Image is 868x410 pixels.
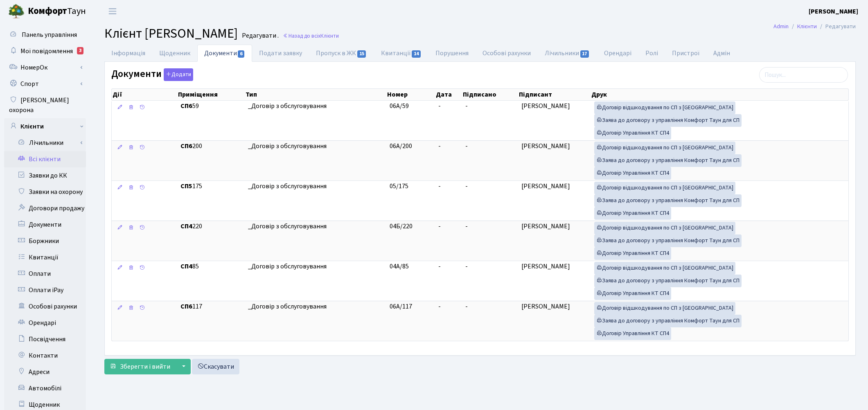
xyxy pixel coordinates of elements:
b: Комфорт [28,5,67,18]
a: Пропуск в ЖК [309,45,374,62]
a: [PERSON_NAME] охорона [4,92,86,118]
span: - [465,101,468,110]
a: Заява до договору з управління Комфорт Таун для СП [594,194,742,207]
th: Друк [591,89,848,100]
span: 200 [180,142,241,151]
nav: breadcrumb [761,18,868,35]
a: Посвідчення [4,331,86,347]
span: 175 [180,182,241,191]
a: Контакти [4,347,86,364]
a: Договір відшкодування по СП з [GEOGRAPHIC_DATA] [594,222,735,234]
a: Всі клієнти [4,151,86,167]
a: Договори продажу [4,200,86,216]
a: Назад до всіхКлієнти [283,32,339,40]
b: СП6 [180,142,192,151]
a: Особові рахунки [476,45,538,62]
a: Щоденник [152,45,197,62]
th: Тип [245,89,387,100]
a: Документи [4,216,86,233]
a: Договір Управління КТ СП4 [594,287,671,300]
span: - [438,182,441,191]
a: Адреси [4,364,86,380]
a: Заява до договору з управління Комфорт Таун для СП [594,234,742,247]
a: Договір відшкодування по СП з [GEOGRAPHIC_DATA] [594,101,735,114]
a: Договір Управління КТ СП4 [594,207,671,220]
a: Адмін [706,45,737,62]
b: СП4 [180,262,192,271]
label: Документи [111,68,193,81]
a: НомерОк [4,59,86,76]
b: СП5 [180,182,192,191]
th: Дії [112,89,177,100]
a: Панель управління [4,27,86,43]
a: Договір відшкодування по СП з [GEOGRAPHIC_DATA] [594,302,735,315]
span: _Договір з обслуговування [248,302,383,311]
a: Пристрої [665,45,706,62]
span: [PERSON_NAME] [521,142,570,151]
span: [PERSON_NAME] [521,262,570,271]
b: СП6 [180,302,192,311]
a: [PERSON_NAME] [809,7,858,16]
span: Панель управління [22,30,77,39]
a: Орендарі [4,315,86,331]
span: 15 [357,50,366,58]
span: 04А/85 [390,262,409,271]
button: Зберегти і вийти [104,359,176,374]
a: Договір Управління КТ СП4 [594,127,671,140]
a: Клієнти [4,118,86,135]
a: Заявки на охорону [4,184,86,200]
span: - [438,302,441,311]
th: Приміщення [177,89,244,100]
span: 85 [180,262,241,271]
span: Клієнт [PERSON_NAME] [104,24,238,43]
span: [PERSON_NAME] [521,182,570,191]
a: Подати заявку [252,45,309,62]
span: 06А/117 [390,302,412,311]
a: Заявки до КК [4,167,86,184]
a: Договір відшкодування по СП з [GEOGRAPHIC_DATA] [594,142,735,154]
a: Оплати [4,266,86,282]
span: - [465,302,468,311]
span: 220 [180,222,241,231]
button: Переключити навігацію [102,5,123,18]
a: Порушення [428,45,476,62]
a: Додати [162,67,193,81]
span: - [465,262,468,271]
span: 05/175 [390,182,408,191]
a: Договір Управління КТ СП4 [594,167,671,180]
a: Боржники [4,233,86,249]
a: Договір відшкодування по СП з [GEOGRAPHIC_DATA] [594,262,735,275]
span: Мої повідомлення [20,47,73,56]
a: Оплати iPay [4,282,86,298]
a: Автомобілі [4,380,86,396]
span: 14 [412,50,421,58]
span: 17 [580,50,589,58]
a: Квитанції [374,45,428,62]
a: Спорт [4,76,86,92]
input: Пошук... [759,67,848,83]
a: Заява до договору з управління Комфорт Таун для СП [594,275,742,287]
b: [PERSON_NAME] [809,7,858,16]
th: Підписано [462,89,518,100]
a: Мої повідомлення3 [4,43,86,59]
b: СП4 [180,222,192,231]
b: СП6 [180,101,192,110]
span: - [465,222,468,231]
span: - [438,101,441,110]
span: [PERSON_NAME] [521,101,570,110]
a: Лічильники [538,45,597,62]
th: Підписант [518,89,591,100]
span: _Договір з обслуговування [248,222,383,231]
a: Скасувати [192,359,239,374]
a: Документи [197,45,252,62]
a: Інформація [104,45,152,62]
a: Договір Управління КТ СП4 [594,327,671,340]
button: Документи [164,68,193,81]
span: - [438,262,441,271]
span: - [465,182,468,191]
a: Заява до договору з управління Комфорт Таун для СП [594,154,742,167]
a: Лічильники [9,135,86,151]
span: 06А/200 [390,142,412,151]
span: Клієнти [320,32,339,40]
span: 06А/59 [390,101,409,110]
